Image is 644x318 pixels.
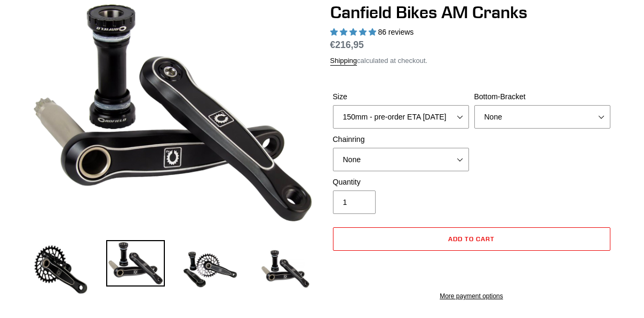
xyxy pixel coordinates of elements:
[256,240,314,299] img: Load image into Gallery viewer, CANFIELD-AM_DH-CRANKS
[330,57,357,66] a: Shipping
[330,55,613,66] div: calculated at checkout.
[106,240,165,287] img: Load image into Gallery viewer, Canfield Cranks
[333,227,610,251] button: Add to cart
[333,256,610,280] iframe: PayPal-paypal
[31,240,90,299] img: Load image into Gallery viewer, Canfield Bikes AM Cranks
[474,91,610,102] label: Bottom-Bracket
[448,235,495,243] span: Add to cart
[333,91,469,102] label: Size
[181,240,240,299] img: Load image into Gallery viewer, Canfield Bikes AM Cranks
[333,134,469,145] label: Chainring
[330,39,364,50] span: €216,95
[330,28,378,36] span: 4.97 stars
[333,177,469,188] label: Quantity
[330,2,613,22] h1: Canfield Bikes AM Cranks
[378,28,414,36] span: 86 reviews
[333,291,610,301] a: More payment options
